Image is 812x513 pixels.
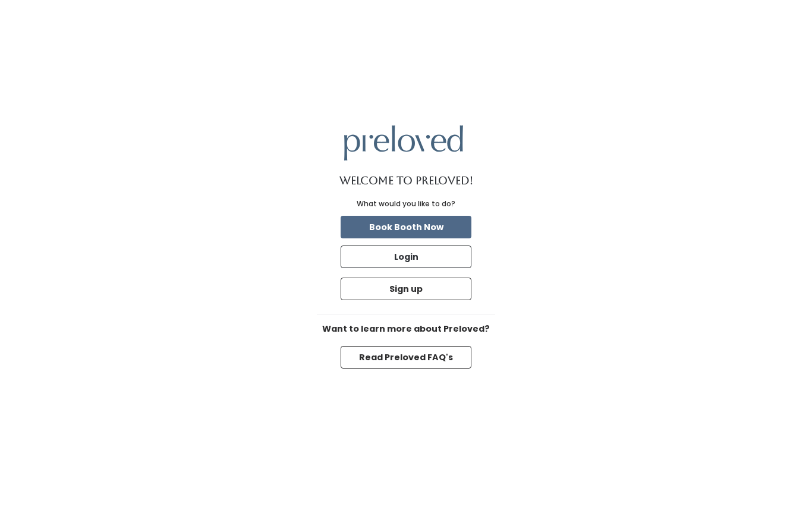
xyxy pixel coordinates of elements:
[341,216,471,238] button: Book Booth Now
[317,325,495,334] h6: Want to learn more about Preloved?
[341,278,471,300] button: Sign up
[338,275,474,303] a: Sign up
[341,246,471,268] button: Login
[339,175,473,187] h1: Welcome to Preloved!
[357,199,455,209] div: What would you like to do?
[338,243,474,270] a: Login
[341,346,471,369] button: Read Preloved FAQ's
[344,125,463,160] img: preloved logo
